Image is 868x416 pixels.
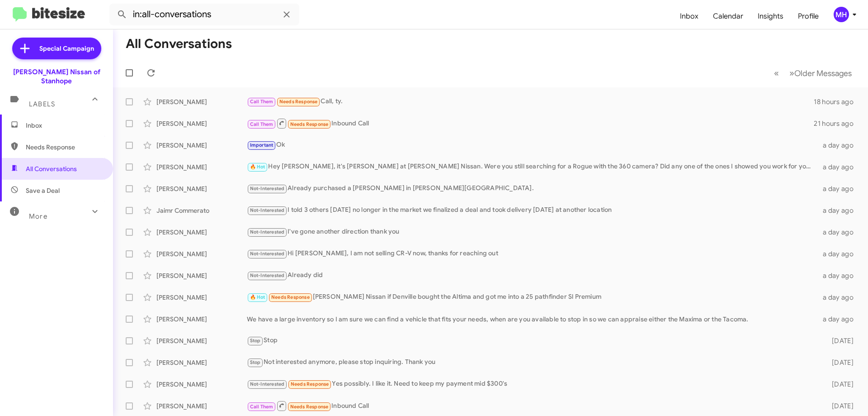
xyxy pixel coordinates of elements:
div: [PERSON_NAME] [156,358,247,367]
div: [PERSON_NAME] [156,228,247,237]
span: Stop [250,338,261,344]
span: Needs Response [291,381,329,387]
div: Inbound Call [247,400,817,411]
h1: All Conversations [126,37,232,51]
span: » [789,67,794,79]
div: [PERSON_NAME] [156,380,247,389]
div: a day ago [817,271,861,280]
div: Stop [247,335,817,346]
span: Not-Interested [250,186,285,191]
button: MH [826,7,858,22]
div: Ok [247,140,817,150]
div: a day ago [817,293,861,302]
div: [PERSON_NAME] Nissan if Denville bought the Altima and got me into a 25 pathfinder Sl Premium [247,292,817,302]
span: 🔥 Hot [250,294,265,300]
div: a day ago [817,206,861,215]
input: Search [109,4,299,25]
div: [DATE] [817,336,861,345]
span: Call Them [250,99,274,105]
span: Needs Response [26,143,103,152]
span: Call Them [250,404,274,410]
div: Jaimr Commerato [156,206,247,215]
span: Not-Interested [250,207,285,213]
div: [PERSON_NAME] [156,402,247,411]
span: Not-Interested [250,229,285,235]
div: a day ago [817,163,861,172]
div: I've gone another direction thank you [247,227,817,237]
div: We have a large inventory so I am sure we can find a vehicle that fits your needs, when are you a... [247,315,817,324]
span: More [29,212,47,220]
nav: Page navigation example [769,64,857,82]
span: Older Messages [794,68,852,78]
span: Not-Interested [250,273,285,278]
div: I told 3 others [DATE] no longer in the market we finalized a deal and took delivery [DATE] at an... [247,205,817,215]
a: Profile [791,3,826,29]
div: [PERSON_NAME] [156,293,247,302]
span: Special Campaign [39,44,94,53]
button: Next [784,64,857,82]
div: Hey [PERSON_NAME], it's [PERSON_NAME] at [PERSON_NAME] Nissan. Were you still searching for a Rog... [247,162,817,172]
div: Inbound Call [247,118,814,129]
span: Needs Response [279,99,318,105]
div: MH [834,7,849,22]
span: « [774,67,779,79]
span: Stop [250,359,261,365]
div: [PERSON_NAME] [156,163,247,172]
div: Yes possibly. I like it. Need to keep my payment mid $300's [247,379,817,389]
span: Save a Deal [26,186,60,195]
div: [PERSON_NAME] [156,119,247,128]
div: [PERSON_NAME] [156,336,247,345]
div: [PERSON_NAME] [156,97,247,106]
a: Inbox [673,3,706,29]
div: a day ago [817,228,861,237]
a: Calendar [706,3,750,29]
div: [PERSON_NAME] [156,271,247,280]
div: Hi [PERSON_NAME], I am not selling CR-V now, thanks for reaching out [247,249,817,259]
div: [PERSON_NAME] [156,141,247,150]
span: Needs Response [290,121,329,127]
span: Needs Response [290,404,329,410]
span: Needs Response [271,294,310,300]
span: Not-Interested [250,251,285,257]
div: Not interested anymore, please stop inquiring. Thank you [247,357,817,368]
div: [DATE] [817,358,861,367]
a: Special Campaign [12,38,101,59]
div: 21 hours ago [814,119,861,128]
span: All Conversations [26,164,77,173]
div: a day ago [817,184,861,193]
div: a day ago [817,141,861,150]
span: Labels [29,100,55,108]
div: a day ago [817,315,861,324]
div: 18 hours ago [814,97,861,106]
div: Call, ty. [247,96,814,107]
div: [PERSON_NAME] [156,184,247,193]
div: [PERSON_NAME] [156,315,247,324]
span: Not-Interested [250,381,285,387]
span: 🔥 Hot [250,164,265,170]
div: [DATE] [817,380,861,389]
button: Previous [769,64,784,82]
div: Already did [247,270,817,281]
span: Inbox [26,121,103,130]
div: Already purchased a [PERSON_NAME] in [PERSON_NAME][GEOGRAPHIC_DATA]. [247,183,817,194]
a: Insights [750,3,791,29]
span: Call Them [250,121,274,127]
span: Important [250,142,274,148]
div: [DATE] [817,402,861,411]
div: a day ago [817,249,861,258]
div: [PERSON_NAME] [156,249,247,258]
